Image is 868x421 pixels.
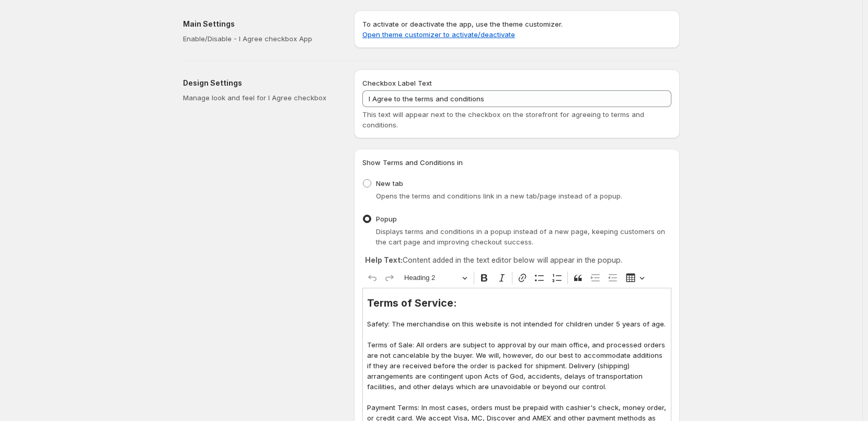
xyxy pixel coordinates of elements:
span: Displays terms and conditions in a popup instead of a new page, keeping customers on the cart pag... [376,227,665,246]
p: Terms of Sale: All orders are subject to approval by our main office, and processed orders are no... [367,340,667,392]
strong: Help Text: [365,255,403,264]
span: New tab [376,179,403,188]
p: Safety: The merchandise on this website is not intended for children under 5 years of age. [367,319,667,329]
p: Enable/Disable - I Agree checkbox App [183,33,337,44]
p: Content added in the text editor below will appear in the popup. [365,255,669,265]
span: Show Terms and Conditions in [362,158,463,167]
span: Heading 2 [404,272,459,284]
h2: Terms of Service: [367,298,667,308]
div: Editor toolbar [362,268,671,288]
span: Popup [376,215,397,223]
p: Manage look and feel for I Agree checkbox [183,92,337,103]
span: This text will appear next to the checkbox on the storefront for agreeing to terms and conditions. [362,110,644,129]
a: Open theme customizer to activate/deactivate [362,30,515,39]
h2: Main Settings [183,19,337,29]
span: Checkbox Label Text [362,79,432,87]
p: To activate or deactivate the app, use the theme customizer. [362,19,671,40]
button: Heading 2, Heading [399,270,472,286]
span: Opens the terms and conditions link in a new tab/page instead of a popup. [376,192,622,200]
h2: Design Settings [183,78,337,88]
